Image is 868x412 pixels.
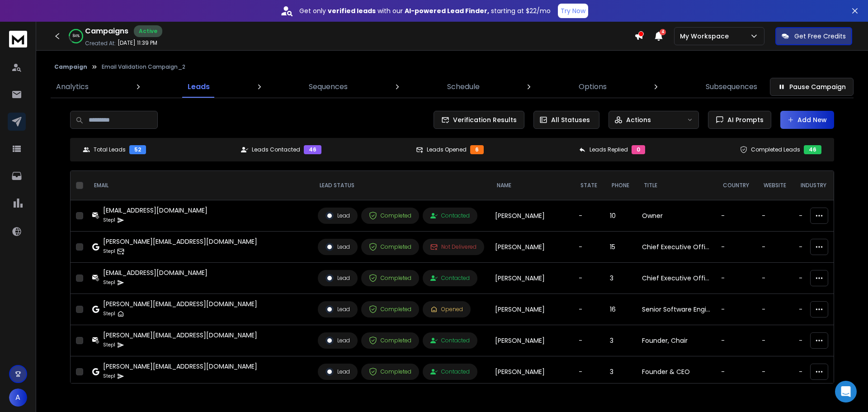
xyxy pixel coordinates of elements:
[73,33,80,39] p: 84 %
[573,294,604,325] td: -
[85,26,128,37] h1: Campaigns
[579,81,607,92] p: Options
[328,6,376,15] strong: verified leads
[9,388,27,407] button: A
[637,200,716,232] td: Owner
[430,337,470,344] div: Contacted
[9,31,27,47] img: logo
[430,368,470,375] div: Contacted
[604,232,637,263] td: 15
[637,263,716,294] td: Chief Executive Officer
[637,325,716,356] td: Founder, Chair
[103,216,115,225] p: Step 1
[490,356,573,388] td: [PERSON_NAME]
[700,76,763,98] a: Subsequences
[793,232,834,263] td: -
[118,39,157,47] p: [DATE] 11:39 PM
[573,356,604,388] td: -
[182,76,215,98] a: Leads
[604,171,637,200] th: Phone
[490,263,573,294] td: [PERSON_NAME]
[442,76,485,98] a: Schedule
[604,356,637,388] td: 3
[716,356,756,388] td: -
[103,362,257,371] div: [PERSON_NAME][EMAIL_ADDRESS][DOMAIN_NAME]
[637,294,716,325] td: Senior Software Engineer
[103,268,208,277] div: [EMAIL_ADDRESS][DOMAIN_NAME]
[129,145,146,154] div: 52
[573,171,604,200] th: State
[103,278,115,287] p: Step 1
[369,305,411,313] div: Completed
[716,200,756,232] td: -
[325,243,350,251] div: Lead
[490,325,573,356] td: [PERSON_NAME]
[724,115,764,124] span: AI Prompts
[490,200,573,232] td: [PERSON_NAME]
[558,4,588,18] button: Try Now
[103,372,115,381] p: Step 1
[561,6,585,15] p: Try Now
[54,63,87,71] button: Campaign
[430,275,470,282] div: Contacted
[434,111,524,129] button: Verification Results
[102,63,185,71] p: Email Validation Campaign_2
[325,336,350,345] div: Lead
[793,263,834,294] td: -
[573,76,612,98] a: Options
[573,200,604,232] td: -
[756,356,793,388] td: -
[680,32,732,41] p: My Workspace
[793,325,834,356] td: -
[103,237,257,246] div: [PERSON_NAME][EMAIL_ADDRESS][DOMAIN_NAME]
[716,263,756,294] td: -
[51,76,94,98] a: Analytics
[751,146,800,153] p: Completed Leads
[447,81,480,92] p: Schedule
[94,146,126,153] p: Total Leads
[626,115,651,124] p: Actions
[835,381,857,403] div: Open Intercom Messenger
[708,111,771,129] button: AI Prompts
[303,76,353,98] a: Sequences
[490,232,573,263] td: [PERSON_NAME]
[188,81,210,92] p: Leads
[590,146,628,153] p: Leads Replied
[430,306,463,313] div: Opened
[56,81,89,92] p: Analytics
[551,115,590,124] p: All Statuses
[604,325,637,356] td: 3
[369,336,411,345] div: Completed
[804,145,821,154] div: 46
[449,115,517,124] span: Verification Results
[794,32,846,41] p: Get Free Credits
[632,145,645,154] div: 0
[637,356,716,388] td: Founder & CEO
[770,78,854,96] button: Pause Campaign
[325,305,350,313] div: Lead
[756,325,793,356] td: -
[309,81,348,92] p: Sequences
[756,171,793,200] th: website
[756,232,793,263] td: -
[637,232,716,263] td: Chief Executive Officer
[103,309,115,318] p: Step 1
[780,111,834,129] button: Add New
[660,29,666,35] span: 4
[775,27,852,45] button: Get Free Credits
[706,81,757,92] p: Subsequences
[490,294,573,325] td: [PERSON_NAME]
[604,263,637,294] td: 3
[103,341,115,350] p: Step 1
[573,232,604,263] td: -
[299,6,551,15] p: Get only with our starting at $22/mo
[430,243,476,251] div: Not Delivered
[325,274,350,282] div: Lead
[252,146,300,153] p: Leads Contacted
[304,145,321,154] div: 46
[716,171,756,200] th: Country
[325,368,350,376] div: Lead
[369,212,411,220] div: Completed
[470,145,484,154] div: 6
